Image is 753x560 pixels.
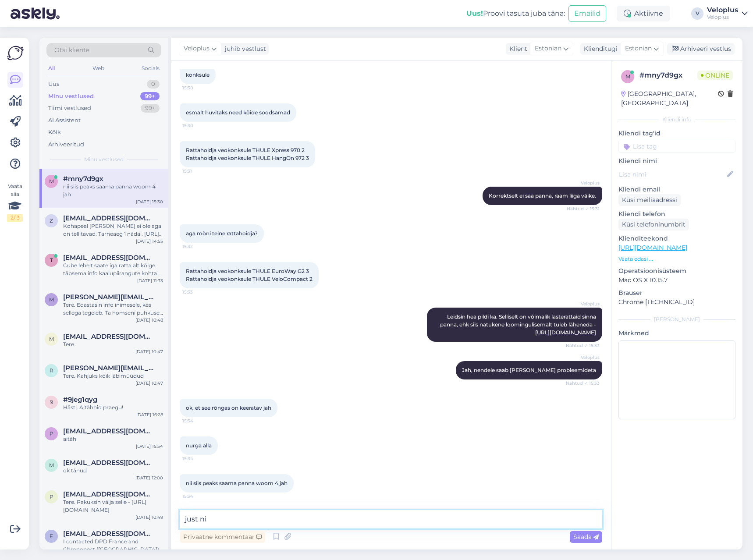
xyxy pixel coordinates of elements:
div: Kõik [48,128,61,137]
div: [DATE] 15:30 [136,198,163,205]
div: Arhiveeri vestlus [667,43,735,55]
div: [DATE] 12:00 [135,475,163,481]
div: Klienditugi [580,44,618,53]
div: I contacted DPD France and Chronopost ([GEOGRAPHIC_DATA]). They confirmed that if I refuse the de... [63,538,163,553]
div: 0 [147,80,160,89]
span: #mny7d9gx [63,175,103,183]
span: Korrektselt ei saa panna, raam liiga väike. [489,192,596,199]
div: [DATE] 10:47 [135,348,163,355]
div: Küsi meiliaadressi [618,194,681,206]
div: Privaatne kommentaar [180,531,265,543]
b: Uus! [466,9,483,18]
div: Veloplus [707,7,738,14]
div: Hästi. Aitähhid praegu! [63,404,163,411]
div: Tere [63,340,163,348]
span: Rattahoidja veokonksule THULE EuroWay G2 3 Rattahoidja veokonksule THULE VeloCompact 2 [186,268,313,282]
div: [DATE] 14:55 [136,238,163,245]
span: 15:34 [182,418,215,424]
span: zhenya.gutsu.89@gmail.com [63,214,154,222]
span: Leidsin hea pildi ka. Selliselt on võimalik lasterattaid sinna panna, ehk siis natukene loomingul... [440,313,597,336]
div: # mny7d9gx [639,70,697,81]
span: Online [697,71,733,80]
img: Askly Logo [7,45,24,61]
span: Estonian [535,44,561,53]
span: mihkelagarmaa@gmail.com [63,459,154,467]
span: richard_wallin@yahoo.com [63,364,154,372]
span: Rattahoidja veokonksule THULE Xpress 970 2 Rattahoidja veokonksule THULE HangOn 972 3 [186,147,309,161]
div: Tere. Edastasin info inimesele, kes sellega tegeleb. Ta homseni puhkusel, esmaspäevast tagasi. [63,301,163,317]
div: [DATE] 15:54 [136,443,163,450]
span: Nähtud ✓ 15:31 [567,206,600,212]
p: Klienditeekond [618,234,735,243]
div: [PERSON_NAME] [618,315,735,323]
div: [DATE] 11:33 [137,277,163,284]
div: nii siis peaks saama panna woom 4 jah [63,183,163,198]
button: Emailid [568,5,606,22]
span: piret55@hotmail.com [63,427,154,435]
div: All [46,63,57,74]
div: [DATE] 10:47 [135,380,163,386]
div: aitäh [63,435,163,443]
div: Tere. Pakuksin välja selle - [URL][DOMAIN_NAME] [63,498,163,514]
span: Veloplus [184,44,210,53]
p: Kliendi telefon [618,209,735,219]
div: Proovi tasuta juba täna: [466,8,565,19]
span: father.clos@gmail.com [63,530,154,538]
div: 99+ [141,104,160,113]
span: mandojahugomarcus@gmail.com [63,333,154,340]
span: nii siis peaks saama panna woom 4 jah [186,480,288,486]
div: Kliendi info [618,116,735,124]
span: m [625,73,630,80]
div: 2 / 3 [7,214,23,222]
span: 15:34 [182,493,215,500]
span: Nähtud ✓ 15:33 [566,342,600,349]
span: 15:32 [182,243,215,250]
span: 9 [50,399,53,405]
a: [URL][DOMAIN_NAME] [618,244,687,252]
span: 15:31 [182,168,215,174]
div: Web [91,63,106,74]
span: Veloplus [567,354,600,361]
div: AI Assistent [48,116,81,125]
a: VeloplusVeloplus [707,7,748,21]
p: Kliendi email [618,185,735,194]
span: m [49,296,54,303]
span: Nähtud ✓ 15:33 [566,380,600,386]
div: Uus [48,80,59,89]
span: Jah, nendele saab [PERSON_NAME] probleemideta [462,367,596,373]
div: Veloplus [707,14,738,21]
span: 15:30 [182,85,215,91]
span: m [49,462,54,468]
span: 15:30 [182,122,215,129]
span: marko.kannonmaa@pp.inet.fi [63,293,154,301]
input: Lisa tag [618,140,735,153]
div: Küsi telefoninumbrit [618,219,689,230]
span: 15:34 [182,455,215,462]
span: esmalt huvitaks need kõide soodsamad [186,109,290,116]
div: [GEOGRAPHIC_DATA], [GEOGRAPHIC_DATA] [621,89,718,108]
p: Kliendi tag'id [618,129,735,138]
div: 99+ [140,92,160,101]
div: juhib vestlust [221,44,266,53]
span: m [49,178,54,184]
span: t [50,257,53,263]
span: 15:33 [182,289,215,295]
p: Mac OS X 10.15.7 [618,276,735,285]
div: Klient [506,44,527,53]
span: Veloplus [567,301,600,307]
div: [DATE] 16:28 [136,411,163,418]
span: nurga alla [186,442,212,449]
a: [URL][DOMAIN_NAME] [535,329,596,336]
span: Otsi kliente [54,46,89,55]
span: f [50,533,53,539]
span: Veloplus [567,180,600,186]
span: konksule [186,71,210,78]
p: Vaata edasi ... [618,255,735,263]
span: ok, et see rõngas on keeratav jah [186,404,271,411]
input: Lisa nimi [619,170,725,179]
div: Socials [140,63,161,74]
div: Minu vestlused [48,92,94,101]
span: Saada [573,533,599,541]
span: Minu vestlused [84,156,124,163]
p: Märkmed [618,329,735,338]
